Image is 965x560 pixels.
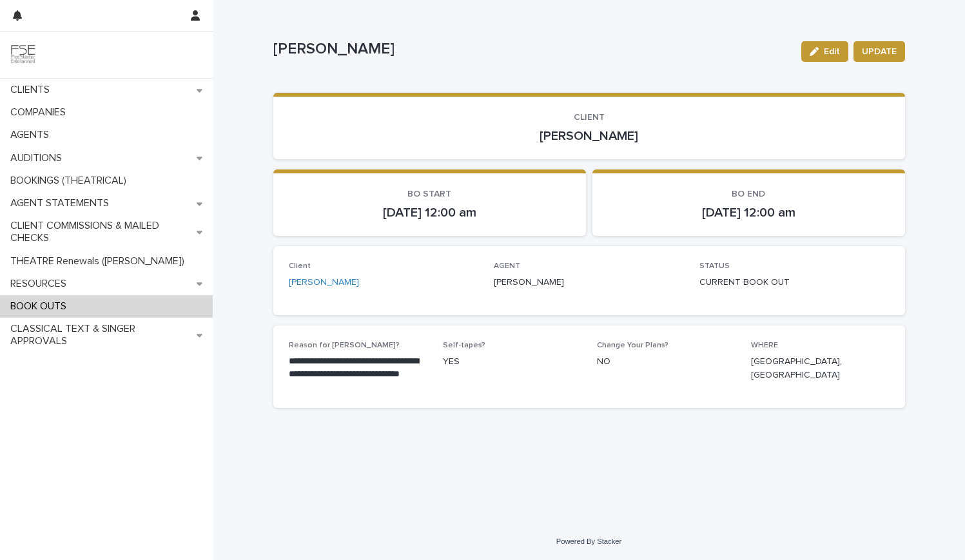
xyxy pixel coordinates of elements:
a: [PERSON_NAME] [289,276,359,289]
span: Client [289,262,311,270]
p: [DATE] 12:00 am [608,205,890,220]
p: BOOK OUTS [5,300,77,313]
a: Powered By Stacker [556,537,621,545]
span: BO END [732,189,765,198]
p: [PERSON_NAME] [494,276,684,289]
button: UPDATE [853,41,905,62]
span: UPDATE [862,45,897,58]
span: CLIENT [574,113,605,122]
p: YES [443,355,581,369]
span: AGENT [494,262,520,270]
span: STATUS [699,262,730,270]
p: AGENTS [5,129,59,141]
span: Self-tapes? [443,342,485,349]
span: Reason for [PERSON_NAME]? [289,342,400,349]
span: Change Your Plans? [597,342,668,349]
p: [GEOGRAPHIC_DATA], [GEOGRAPHIC_DATA] [751,355,890,382]
p: AGENT STATEMENTS [5,197,119,209]
p: CLIENT COMMISSIONS & MAILED CHECKS [5,220,197,244]
p: [DATE] 12:00 am [289,205,570,220]
p: THEATRE Renewals ([PERSON_NAME]) [5,255,195,267]
p: AUDITIONS [5,152,72,164]
span: Edit [824,47,840,56]
img: 9JgRvJ3ETPGCJDhvPVA5 [10,42,36,68]
span: WHERE [751,342,778,349]
p: NO [597,355,736,369]
span: BO START [407,189,451,198]
p: CLASSICAL TEXT & SINGER APPROVALS [5,323,197,347]
p: COMPANIES [5,106,76,119]
p: RESOURCES [5,278,77,290]
p: BOOKINGS (THEATRICAL) [5,175,137,187]
p: CURRENT BOOK OUT [699,276,890,289]
p: CLIENTS [5,84,60,96]
p: [PERSON_NAME] [289,128,890,144]
button: Edit [801,41,848,62]
p: [PERSON_NAME] [273,40,791,59]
